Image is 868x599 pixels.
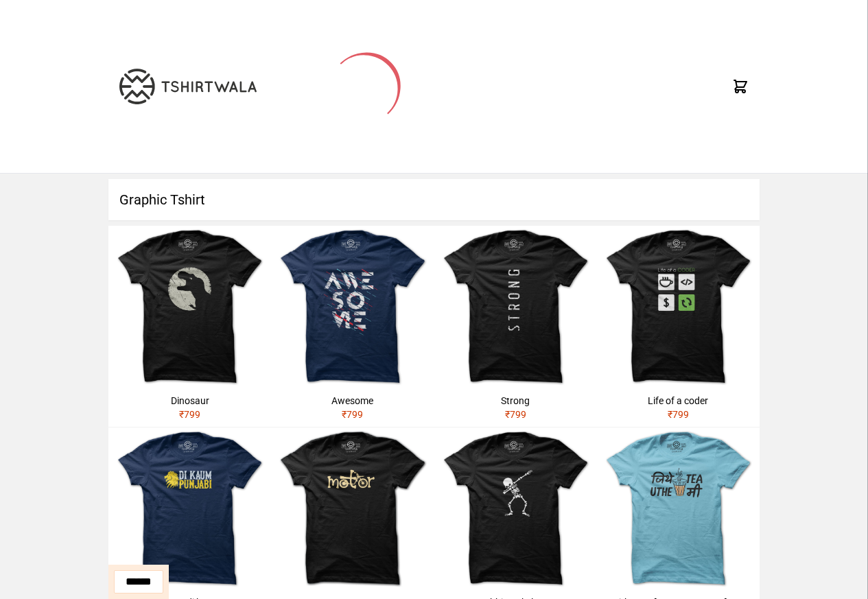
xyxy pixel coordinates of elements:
[434,226,597,427] a: Strong₹799
[505,409,526,420] span: ₹ 799
[597,226,760,388] img: life-of-a-coder.jpg
[597,226,760,427] a: Life of a coder₹799
[114,394,266,408] div: Dinosaur
[271,226,434,388] img: awesome.jpg
[108,427,271,590] img: shera-di-kaum-punjabi-1.jpg
[602,394,754,408] div: Life of a coder
[668,409,689,420] span: ₹ 799
[119,69,257,104] img: TW-LOGO-400-104.png
[271,427,434,590] img: motor.jpg
[434,226,597,388] img: strong.jpg
[179,409,200,420] span: ₹ 799
[434,427,597,590] img: skeleton-dabbing.jpg
[108,226,271,388] img: dinosaur.jpg
[271,226,434,427] a: Awesome₹799
[108,226,271,427] a: Dinosaur₹799
[342,409,363,420] span: ₹ 799
[277,394,428,408] div: Awesome
[597,427,760,590] img: jithe-tea-uthe-me.jpg
[108,179,760,220] h1: Graphic Tshirt
[440,394,591,408] div: Strong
